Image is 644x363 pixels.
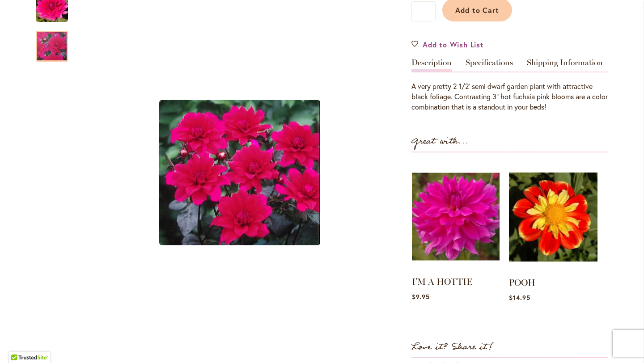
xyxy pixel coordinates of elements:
[7,331,32,356] iframe: Launch Accessibility Center
[411,134,469,149] strong: Great with...
[411,81,608,112] div: A very pretty 2 1/2' semi dwarf garden plant with attractive black foliage. Contrasting 3" hot fu...
[412,276,472,287] a: I'M A HOTTIE
[412,162,500,271] img: I'M A HOTTIE
[509,277,535,288] a: POOH
[36,22,68,62] div: SAYONARA
[423,39,484,50] span: Add to Wish List
[509,293,530,302] span: $14.95
[412,292,430,301] span: $9.95
[527,59,603,72] a: Shipping Information
[159,100,320,245] img: SAYONARA
[411,59,608,112] div: Detailed Product Info
[466,59,513,72] a: Specifications
[455,5,500,15] span: Add to Cart
[509,161,597,272] img: POOH
[411,340,493,355] strong: Love it? Share it!
[411,39,484,50] a: Add to Wish List
[411,59,452,72] a: Description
